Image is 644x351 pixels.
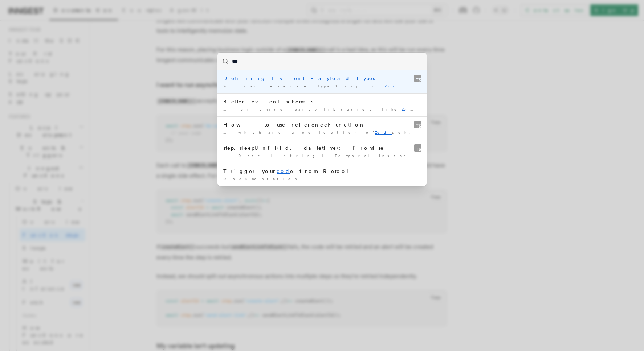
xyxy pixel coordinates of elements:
mark: cod [277,168,290,174]
mark: Zod [402,107,419,111]
div: … Date | string | Temporal.Instant | Temporal. edDateTimeRequiredrequiredDescription … [223,153,421,158]
div: … which are a collection of schemas used to provide … [223,130,421,135]
div: … for third-party libraries like and TypeBox Much … [223,107,421,112]
div: You can leverage TypeScript or to define your … [223,83,421,89]
mark: Zod [384,84,402,88]
div: How to use referenceFunction [223,121,421,128]
div: step.sleepUntil(id, datetime): Promise [223,144,421,152]
mark: Zod [375,130,392,135]
span: Documentation [223,177,300,181]
div: Better event schemas [223,98,421,105]
div: Defining Event Payload Types [223,75,421,82]
div: Trigger your e from Retool [223,168,421,175]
